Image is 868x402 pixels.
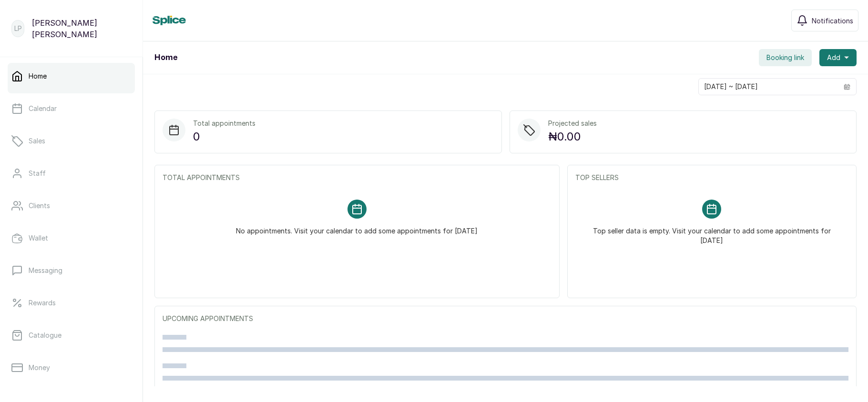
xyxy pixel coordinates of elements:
[29,298,56,308] p: Rewards
[8,192,135,219] a: Clients
[163,314,848,323] p: UPCOMING APPOINTMENTS
[236,219,478,236] p: No appointments. Visit your calendar to add some appointments for [DATE]
[193,119,255,128] p: Total appointments
[791,10,858,31] button: Notifications
[8,225,135,251] a: Wallet
[8,290,135,316] a: Rewards
[29,233,48,243] p: Wallet
[163,173,551,182] p: TOTAL APPOINTMENTS
[29,71,47,81] p: Home
[8,63,135,90] a: Home
[8,354,135,381] a: Money
[575,173,848,182] p: TOP SELLERS
[14,24,22,33] p: LP
[548,128,597,145] p: ₦0.00
[8,322,135,349] a: Catalogue
[8,257,135,284] a: Messaging
[812,16,853,26] span: Notifications
[548,119,597,128] p: Projected sales
[827,53,840,62] span: Add
[844,83,850,90] svg: calendar
[29,201,50,211] p: Clients
[193,128,255,145] p: 0
[29,331,61,340] p: Catalogue
[8,160,135,187] a: Staff
[29,363,50,372] p: Money
[587,219,837,245] p: Top seller data is empty. Visit your calendar to add some appointments for [DATE]
[29,104,57,113] p: Calendar
[759,49,812,66] button: Booking link
[819,49,857,66] button: Add
[32,17,131,40] p: [PERSON_NAME] [PERSON_NAME]
[154,52,177,63] h1: Home
[766,53,804,62] span: Booking link
[29,136,45,146] p: Sales
[29,266,62,275] p: Messaging
[29,169,46,178] p: Staff
[8,128,135,154] a: Sales
[8,95,135,122] a: Calendar
[699,79,838,95] input: Select date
